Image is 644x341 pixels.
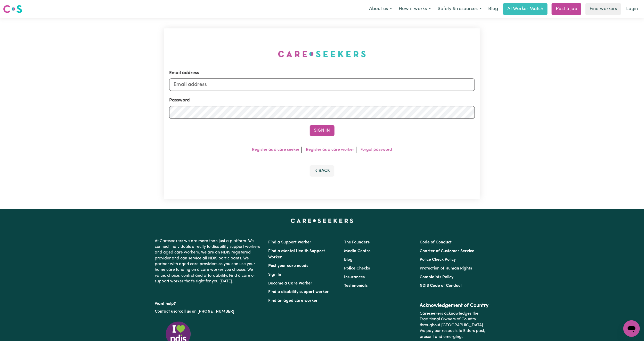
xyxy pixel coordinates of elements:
[3,3,22,15] a: Careseekers logo
[503,3,548,15] a: AI Worker Match
[344,249,371,253] a: Media Centre
[420,240,452,244] a: Code of Conduct
[252,148,299,152] a: Register as a care seeker
[268,264,308,268] a: Post your care needs
[268,273,281,277] a: Sign In
[179,310,234,314] a: call us on [PHONE_NUMBER]
[268,281,313,286] a: Become a Care Worker
[420,249,474,253] a: Charter of Customer Service
[552,3,581,15] a: Post a job
[585,3,621,15] a: Find workers
[623,320,640,337] iframe: Button to launch messaging window, conversation in progress
[420,303,489,309] h2: Acknowledgement of Country
[395,4,434,14] button: How it works
[155,307,262,316] p: or
[434,4,485,14] button: Safety & resources
[3,4,22,14] img: Careseekers logo
[420,284,462,288] a: NDIS Code of Conduct
[420,275,453,279] a: Complaints Policy
[344,266,370,271] a: Police Checks
[361,148,392,152] a: Forgot password
[310,125,335,136] button: Sign In
[268,299,318,303] a: Find an aged care worker
[306,148,354,152] a: Register as a care worker
[268,249,325,259] a: Find a Mental Health Support Worker
[344,275,365,279] a: Insurances
[366,4,395,14] button: About us
[155,236,262,287] p: At Careseekers we are more than just a platform. We connect individuals directly to disability su...
[155,299,262,307] p: Want help?
[344,284,368,288] a: Testimonials
[155,310,175,314] a: Contact us
[169,78,475,91] input: Email address
[291,219,353,223] a: Careseekers home page
[623,3,641,15] a: Login
[344,240,370,244] a: The Founders
[420,266,472,271] a: Protection of Human Rights
[169,70,199,76] label: Email address
[344,258,353,262] a: Blog
[169,97,190,104] label: Password
[485,3,501,15] a: Blog
[268,240,312,244] a: Find a Support Worker
[268,290,329,294] a: Find a disability support worker
[420,258,456,262] a: Police Check Policy
[310,165,335,177] button: Back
